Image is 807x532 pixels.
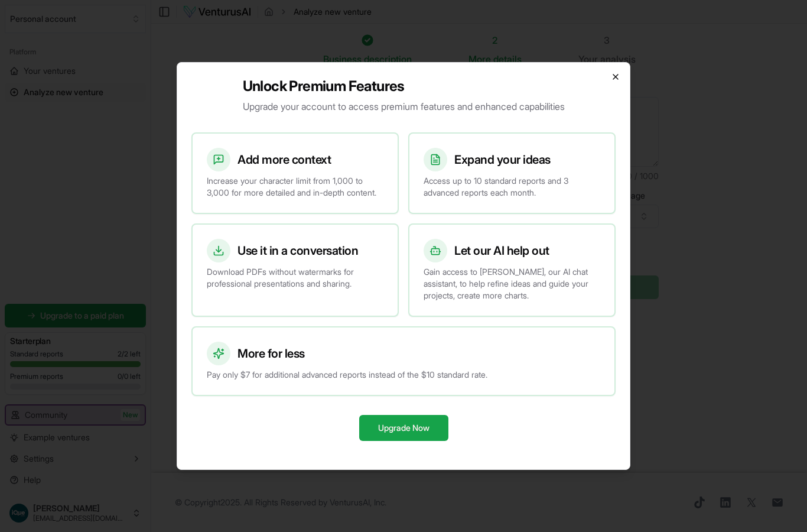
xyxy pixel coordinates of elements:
[237,345,305,362] h3: More for less
[359,415,448,441] button: Upgrade Now
[454,242,549,259] h3: Let our AI help out
[424,266,600,301] p: Gain access to [PERSON_NAME], our AI chat assistant, to help refine ideas and guide your projects...
[243,77,565,96] h2: Unlock Premium Features
[454,151,551,168] h3: Expand your ideas
[237,242,358,259] h3: Use it in a conversation
[207,266,383,290] p: Download PDFs without watermarks for professional presentations and sharing.
[243,99,565,113] p: Upgrade your account to access premium features and enhanced capabilities
[207,175,383,199] p: Increase your character limit from 1,000 to 3,000 for more detailed and in-depth content.
[424,175,600,199] p: Access up to 10 standard reports and 3 advanced reports each month.
[207,369,600,381] p: Pay only $7 for additional advanced reports instead of the $10 standard rate.
[237,151,331,168] h3: Add more context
